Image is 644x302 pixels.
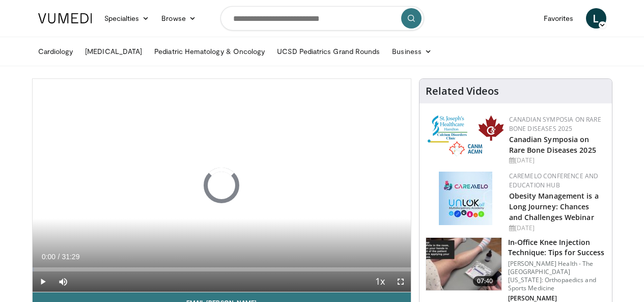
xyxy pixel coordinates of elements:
[426,238,501,291] img: 9b54ede4-9724-435c-a780-8950048db540.150x105_q85_crop-smart_upscale.jpg
[62,253,79,261] span: 31:29
[33,271,53,292] button: Play
[509,224,604,233] div: [DATE]
[426,85,499,97] h4: Related Videos
[58,253,60,261] span: /
[79,41,148,62] a: [MEDICAL_DATA]
[428,115,504,156] img: 59b7dea3-8883-45d6-a110-d30c6cb0f321.png.150x105_q85_autocrop_double_scale_upscale_version-0.2.png
[53,271,73,292] button: Mute
[509,115,601,133] a: Canadian Symposia on Rare Bone Diseases 2025
[538,8,580,29] a: Favorites
[509,191,599,222] a: Obesity Management is a Long Journey: Chances and Challenges Webinar
[42,253,55,261] span: 0:00
[148,41,271,62] a: Pediatric Hematology & Oncology
[98,8,156,29] a: Specialties
[386,41,438,62] a: Business
[509,172,599,189] a: CaReMeLO Conference and Education Hub
[586,8,606,29] a: L
[370,271,390,292] button: Playback Rate
[220,6,424,31] input: Search topics, interventions
[155,8,202,29] a: Browse
[508,260,606,292] p: [PERSON_NAME] Health - The [GEOGRAPHIC_DATA][US_STATE]: Orthopaedics and Sports Medicine
[271,41,386,62] a: UCSD Pediatrics Grand Rounds
[32,41,79,62] a: Cardiology
[509,134,596,155] a: Canadian Symposia on Rare Bone Diseases 2025
[439,172,492,225] img: 45df64a9-a6de-482c-8a90-ada250f7980c.png.150x105_q85_autocrop_double_scale_upscale_version-0.2.jpg
[473,276,497,286] span: 07:40
[33,267,411,271] div: Progress Bar
[508,237,606,258] h3: In-Office Knee Injection Technique: Tips for Success
[33,79,411,292] video-js: Video Player
[509,156,604,165] div: [DATE]
[390,271,411,292] button: Fullscreen
[38,13,92,23] img: VuMedi Logo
